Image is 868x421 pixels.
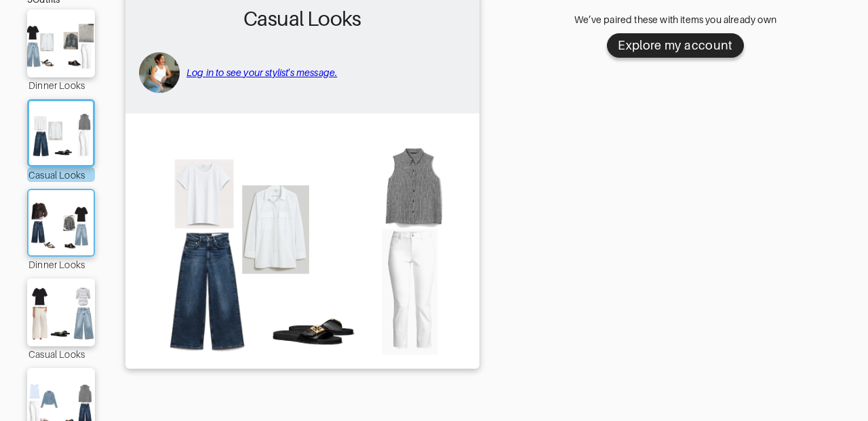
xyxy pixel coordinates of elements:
img: avatar [139,52,180,93]
img: Outfit Casual Looks [22,285,100,340]
img: Outfit Dinner Looks [24,197,98,249]
img: Outfit Dinner Looks [22,16,100,71]
div: Explore my account [618,37,732,54]
img: Outfit Casual Looks [25,108,96,158]
div: Casual Looks [27,167,95,182]
div: Dinner Looks [27,77,95,92]
div: Dinner Looks [27,257,95,272]
div: We’ve paired these with items you already own [510,13,841,26]
img: Outfit Casual Looks [132,120,473,360]
a: Log in to see your stylist's message. [186,67,337,78]
button: Explore my account [607,33,743,58]
div: Casual Looks [27,346,95,361]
